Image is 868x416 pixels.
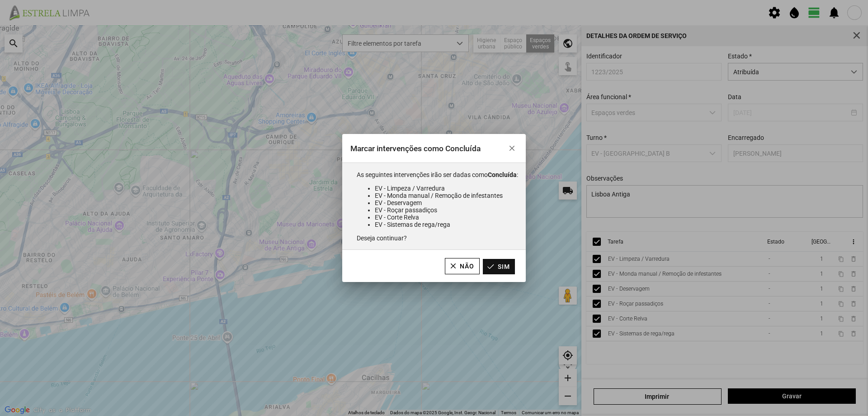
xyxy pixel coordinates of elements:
[375,192,518,199] li: EV - Monda manual / Remoção de infestantes
[488,171,517,178] b: Concluída
[357,171,518,242] span: As seguintes intervenções irão ser dadas como : Deseja continuar?
[483,259,515,274] button: Sim
[375,206,518,214] li: EV - Roçar passadiços
[375,185,518,192] li: EV - Limpeza / Varredura
[350,144,481,153] span: Marcar intervenções como Concluída
[375,199,518,206] li: EV - Deservagem
[375,221,518,228] li: EV - Sistemas de rega/rega
[460,263,474,270] span: Não
[445,258,480,274] button: Não
[498,263,510,270] span: Sim
[375,214,518,221] li: EV - Corte Relva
